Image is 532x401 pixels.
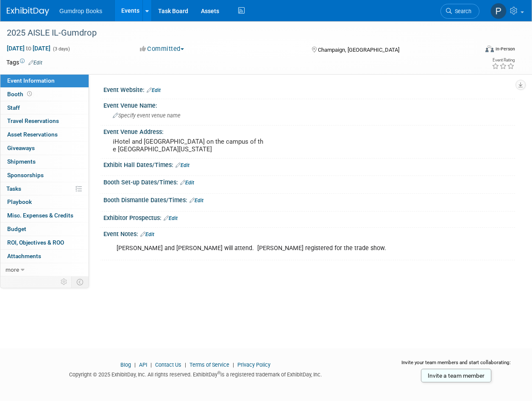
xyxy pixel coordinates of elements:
[155,362,181,368] a: Contact Us
[6,58,42,67] td: Tags
[180,180,194,186] a: Edit
[7,117,59,124] span: Travel Reservations
[6,185,21,192] span: Tasks
[7,91,33,97] span: Booth
[7,145,35,151] span: Giveaways
[7,158,36,165] span: Shipments
[7,7,49,16] img: ExhibitDay
[120,362,131,368] a: Blog
[183,362,188,368] span: |
[0,101,89,114] a: Staff
[111,240,434,257] div: [PERSON_NAME] and [PERSON_NAME] will attend. [PERSON_NAME] registered for the trade show.
[441,44,515,57] div: Event Format
[0,88,89,101] a: Booth
[0,114,89,128] a: Travel Reservations
[0,209,89,222] a: Misc. Expenses & Credits
[113,112,181,119] span: Specify event venue name
[440,4,479,19] a: Search
[492,58,515,62] div: Event Rating
[7,198,32,205] span: Playbook
[6,266,19,273] span: more
[0,263,89,276] a: more
[7,104,20,111] span: Staff
[0,142,89,155] a: Giveaways
[103,99,515,110] div: Event Venue Name:
[0,155,89,168] a: Shipments
[318,47,399,53] span: Champaign, [GEOGRAPHIC_DATA]
[189,198,203,203] a: Edit
[237,362,270,368] a: Privacy Policy
[6,45,51,52] span: [DATE] [DATE]
[148,362,154,368] span: |
[28,60,42,66] a: Edit
[0,223,89,236] a: Budget
[103,212,515,223] div: Exhibitor Prospectus:
[189,362,229,368] a: Terms of Service
[113,138,266,153] pre: iHotel and [GEOGRAPHIC_DATA] on the campus of the [GEOGRAPHIC_DATA][US_STATE]
[7,172,44,178] span: Sponsorships
[398,359,515,372] div: Invite your team members and start collaborating:
[7,131,58,138] span: Asset Reservations
[452,8,471,14] span: Search
[4,25,472,41] div: 2025 AISLE IL-Gumdrop
[7,253,41,259] span: Attachments
[495,46,515,52] div: In-Person
[139,362,147,368] a: API
[137,45,187,53] button: Committed
[0,169,89,182] a: Sponsorships
[59,8,102,14] span: Gumdrop Books
[0,128,89,141] a: Asset Reservations
[7,239,64,246] span: ROI, Objectives & ROO
[0,250,89,263] a: Attachments
[103,194,515,205] div: Booth Dismantle Dates/Times:
[132,362,138,368] span: |
[490,3,507,19] img: Pam Fitzgerald
[140,231,154,237] a: Edit
[103,84,515,95] div: Event Website:
[103,159,515,170] div: Exhibit Hall Dates/Times:
[147,87,161,93] a: Edit
[103,228,515,239] div: Event Notes:
[485,45,494,52] img: Format-Inperson.png
[0,74,89,87] a: Event Information
[6,369,385,379] div: Copyright © 2025 ExhibitDay, Inc. All rights reserved. ExhibitDay is a registered trademark of Ex...
[217,370,220,375] sup: ®
[103,125,515,136] div: Event Venue Address:
[7,226,26,232] span: Budget
[0,182,89,195] a: Tasks
[52,46,70,52] span: (3 days)
[0,236,89,249] a: ROI, Objectives & ROO
[25,45,33,52] span: to
[72,276,89,287] td: Toggle Event Tabs
[164,215,178,221] a: Edit
[231,362,236,368] span: |
[175,162,189,168] a: Edit
[7,212,73,219] span: Misc. Expenses & Credits
[103,176,515,187] div: Booth Set-up Dates/Times:
[7,77,55,84] span: Event Information
[0,195,89,209] a: Playbook
[421,369,491,382] a: Invite a team member
[57,276,72,287] td: Personalize Event Tab Strip
[25,91,33,97] span: Booth not reserved yet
